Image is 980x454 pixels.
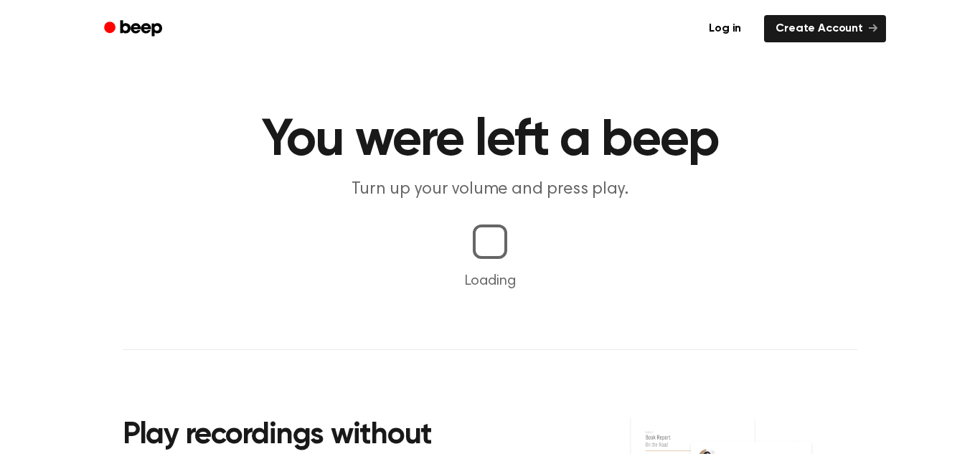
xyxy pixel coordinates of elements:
a: Log in [694,12,755,45]
a: Create Account [764,15,886,42]
p: Turn up your volume and press play. [215,178,765,202]
h1: You were left a beep [123,115,857,166]
a: Beep [94,15,175,43]
p: Loading [17,270,963,292]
